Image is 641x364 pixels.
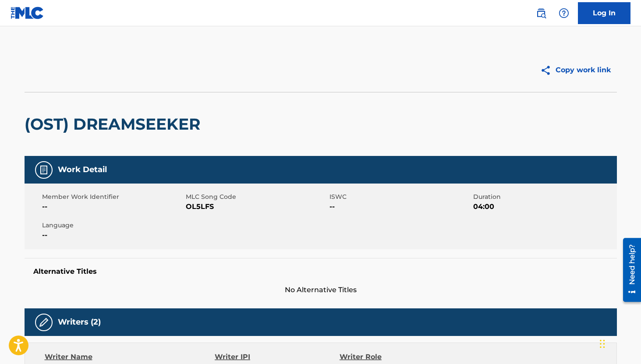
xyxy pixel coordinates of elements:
[473,192,615,201] span: Duration
[45,352,215,362] div: Writer Name
[39,165,49,175] img: Work Detail
[215,352,340,362] div: Writer IPI
[555,4,573,22] div: Help
[42,192,184,201] span: Member Work Identifier
[540,65,556,76] img: Copy work link
[536,8,546,18] img: search
[25,285,617,295] span: No Alternative Titles
[11,7,44,19] img: MLC Logo
[39,317,49,328] img: Writers
[329,192,471,201] span: ISWC
[25,114,205,134] h2: (OST) DREAMSEEKER
[473,201,615,212] span: 04:00
[58,165,107,175] h5: Work Detail
[186,192,327,201] span: MLC Song Code
[616,234,641,305] iframe: Resource Center
[329,201,471,212] span: --
[340,352,453,362] div: Writer Role
[534,59,617,81] button: Copy work link
[578,2,630,24] a: Log In
[42,201,184,212] span: --
[58,317,101,327] h5: Writers (2)
[42,221,184,230] span: Language
[33,267,608,276] h5: Alternative Titles
[186,201,327,212] span: OL5LFS
[559,8,569,18] img: help
[42,230,184,240] span: --
[532,4,550,22] a: Public Search
[600,331,605,357] div: Drag
[597,322,641,364] iframe: Chat Widget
